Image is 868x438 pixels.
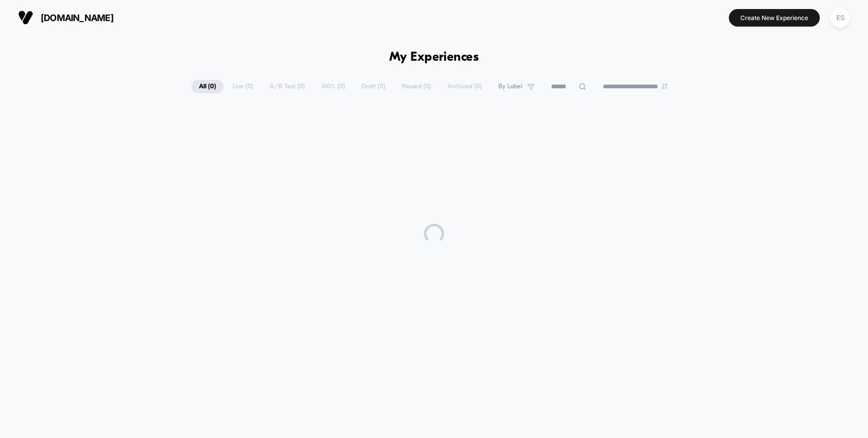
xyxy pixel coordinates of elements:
span: All ( 0 ) [191,80,224,93]
span: [DOMAIN_NAME] [41,13,114,23]
span: By Label [498,83,522,90]
button: Create New Experience [729,9,820,27]
h1: My Experiences [389,50,479,65]
img: Visually logo [18,10,33,25]
button: [DOMAIN_NAME] [15,10,117,26]
img: end [662,83,668,89]
div: ES [830,8,850,28]
button: ES [827,8,853,28]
